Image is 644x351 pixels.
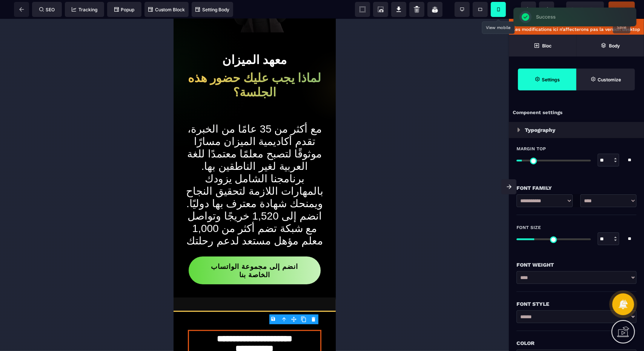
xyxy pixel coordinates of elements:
span: View components [355,2,370,17]
span: Margin Top [516,146,546,152]
span: Popup [114,7,135,12]
strong: Bloc [542,43,552,49]
span: Preview [566,2,604,17]
div: Font Style [516,299,636,308]
text: مع أكثر من 35 عامًا من الخبرة، تقدم أكاديمية الميزان مسارًا موثوقًا لتصبح معلمًا معتمدًا للغة الع... [11,102,151,230]
span: Settings [518,69,576,90]
span: Open Style Manager [576,69,635,90]
div: Component settings [509,105,644,120]
div: Font Family [516,183,636,192]
strong: Body [609,43,620,49]
span: Tracking [72,7,97,12]
span: Screenshot [373,2,388,17]
span: Previsualiser [571,6,599,12]
span: Setting Body [195,7,229,12]
p: Les modifications ici n’affecterons pas la version desktop [513,27,640,32]
strong: Customize [598,77,621,82]
span: SEO [39,7,55,12]
h1: لماذا يجب عليك حضور هذه الجلسة؟ [11,52,151,95]
span: Font Size [516,224,541,230]
img: loading [517,128,520,132]
div: Font Weight [516,260,636,269]
span: Open Blocks [509,35,576,56]
strong: Settings [542,77,560,82]
button: انضم إلى مجموعة الواتساب الخاصة بنا [15,238,147,266]
span: Custom Block [148,7,185,12]
span: Open Layer Manager [576,35,644,56]
span: Publier [614,6,629,12]
p: Typography [525,125,555,134]
h1: معهد الميزان [11,30,151,52]
div: Color [516,339,636,348]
